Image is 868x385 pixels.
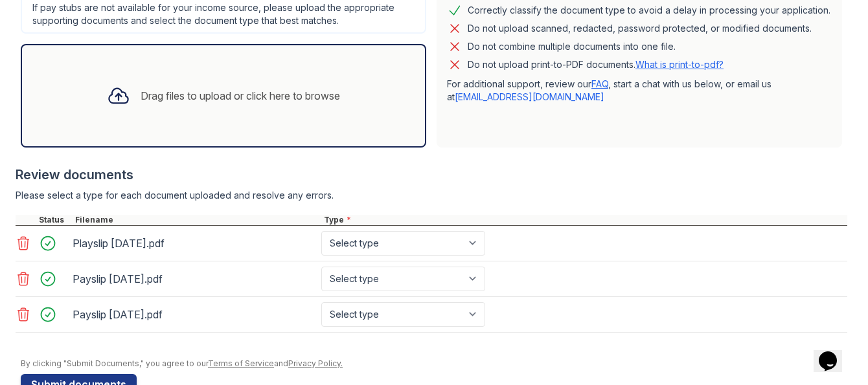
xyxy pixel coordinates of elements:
div: Drag files to upload or click here to browse [141,88,340,104]
div: Type [321,215,847,225]
iframe: chat widget [814,333,855,372]
a: What is print-to-pdf? [635,59,724,70]
div: Status [36,215,73,225]
div: Do not combine multiple documents into one file. [468,39,676,54]
div: Correctly classify the document type to avoid a delay in processing your application. [468,3,830,18]
a: FAQ [591,78,608,89]
a: Privacy Policy. [288,358,343,368]
div: Do not upload scanned, redacted, password protected, or modified documents. [468,21,812,36]
div: Filename [73,215,321,225]
div: By clicking "Submit Documents," you agree to our and [21,358,847,369]
div: Please select a type for each document uploaded and resolve any errors. [16,189,847,202]
p: Do not upload print-to-PDF documents. [468,58,724,71]
div: Playslip [DATE].pdf [73,233,316,254]
div: Payslip [DATE].pdf [73,269,316,289]
p: For additional support, review our , start a chat with us below, or email us at [447,78,832,104]
div: Payslip [DATE].pdf [73,304,316,325]
a: [EMAIL_ADDRESS][DOMAIN_NAME] [455,91,604,102]
div: Review documents [16,166,847,184]
a: Terms of Service [208,358,274,368]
